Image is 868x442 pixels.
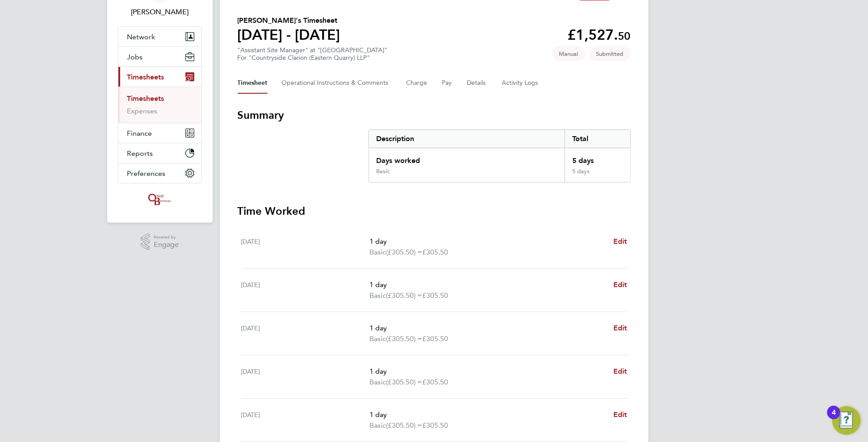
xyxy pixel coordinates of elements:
button: Network [118,27,201,46]
span: (£305.50) = [386,421,422,429]
span: Powered by [154,234,179,241]
a: Timesheets [127,94,164,103]
span: Preferences [127,169,166,178]
span: Basic [369,377,386,388]
span: £305.50 [422,334,448,343]
button: Finance [118,123,201,143]
div: Description [369,130,565,148]
button: Activity Logs [502,72,540,94]
button: Preferences [118,163,201,183]
span: Edit [613,410,627,419]
div: For "Countryside Clarion (Eastern Quarry) LLP" [238,54,388,62]
h2: [PERSON_NAME]'s Timesheet [238,15,340,26]
p: 1 day [369,236,606,247]
a: Powered byEngage [141,234,179,250]
span: This timesheet was manually created. [552,46,586,61]
div: Timesheets [118,87,201,123]
span: Basic [369,247,386,258]
h1: [DATE] - [DATE] [238,26,340,44]
p: 1 day [369,366,606,377]
span: (£305.50) = [386,248,422,256]
div: [DATE] [241,236,370,258]
div: [DATE] [241,279,370,301]
a: Edit [613,323,627,334]
span: Edit [613,280,627,289]
h3: Time Worked [238,204,631,218]
button: Jobs [118,47,201,67]
span: Edit [613,367,627,375]
div: Total [565,130,630,148]
div: 4 [832,413,836,424]
div: Basic [376,168,390,175]
a: Edit [613,366,627,377]
span: 50 [618,29,631,42]
app-decimal: £1,527. [568,26,631,43]
div: [DATE] [241,323,370,344]
button: Timesheets [118,67,201,87]
div: "Assistant Site Manager" at "[GEOGRAPHIC_DATA]" [238,46,388,62]
span: Basic [369,334,386,344]
img: oneillandbrennan-logo-retina.png [147,192,172,207]
a: Edit [613,279,627,290]
button: Timesheet [238,72,268,94]
span: £305.50 [422,421,448,429]
span: Basic [369,290,386,301]
div: Summary [369,129,631,183]
div: 5 days [565,168,630,182]
h3: Summary [238,108,631,122]
span: Reports [127,149,153,158]
span: £305.50 [422,248,448,256]
span: Network [127,33,155,41]
a: Expenses [127,107,158,115]
button: Pay [442,72,453,94]
span: Finance [127,129,152,138]
button: Details [467,72,488,94]
p: 1 day [369,409,606,420]
span: (£305.50) = [386,291,422,300]
div: Days worked [369,148,565,168]
span: Timesheets [127,73,164,81]
span: Edit [613,237,627,246]
span: £305.50 [422,291,448,300]
a: Go to home page [118,192,202,207]
a: Edit [613,236,627,247]
a: Edit [613,409,627,420]
button: Reports [118,143,201,163]
button: Operational Instructions & Comments [282,72,392,94]
span: £305.50 [422,378,448,386]
div: 5 days [565,148,630,168]
span: (£305.50) = [386,334,422,343]
div: [DATE] [241,409,370,431]
span: Basic [369,420,386,431]
span: This timesheet is Submitted. [589,46,631,61]
span: (£305.50) = [386,378,422,386]
button: Open Resource Center, 4 new notifications [832,406,861,435]
span: Jobs [127,53,143,61]
span: Edit [613,324,627,332]
span: Charlotte Carter [118,7,202,17]
div: [DATE] [241,366,370,388]
p: 1 day [369,323,606,334]
span: Engage [154,241,179,249]
button: Charge [407,72,428,94]
p: 1 day [369,279,606,290]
